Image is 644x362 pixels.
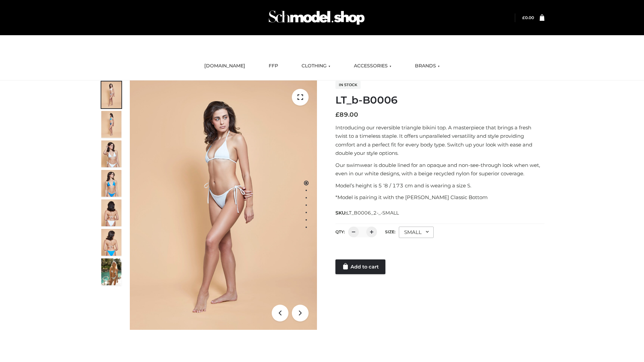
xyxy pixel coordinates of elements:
[399,227,434,238] div: SMALL
[522,15,534,20] bdi: 0.00
[101,229,121,256] img: ArielClassicBikiniTop_CloudNine_AzureSky_OW114ECO_8-scaled.jpg
[335,111,339,118] span: £
[101,140,121,167] img: ArielClassicBikiniTop_CloudNine_AzureSky_OW114ECO_3-scaled.jpg
[264,59,283,73] a: FFP
[266,4,367,31] img: Schmodel Admin 964
[101,258,121,285] img: Arieltop_CloudNine_AzureSky2.jpg
[335,161,544,178] p: Our swimwear is double lined for an opaque and non-see-through look when wet, even in our white d...
[385,229,395,234] label: Size:
[335,81,361,89] span: In stock
[335,111,358,118] bdi: 89.00
[522,15,534,20] a: £0.00
[335,209,399,217] span: SKU:
[130,80,317,330] img: ArielClassicBikiniTop_CloudNine_AzureSky_OW114ECO_1
[522,15,525,20] span: £
[346,210,399,216] span: LT_B0006_2-_-SMALL
[335,229,345,234] label: QTY:
[410,59,445,73] a: BRANDS
[297,59,335,73] a: CLOTHING
[349,59,396,73] a: ACCESSORIES
[335,94,544,106] h1: LT_b-B0006
[199,59,250,73] a: [DOMAIN_NAME]
[335,193,544,202] p: *Model is pairing it with the [PERSON_NAME] Classic Bottom
[101,199,121,226] img: ArielClassicBikiniTop_CloudNine_AzureSky_OW114ECO_7-scaled.jpg
[335,123,544,158] p: Introducing our reversible triangle bikini top. A masterpiece that brings a fresh twist to a time...
[101,81,121,108] img: ArielClassicBikiniTop_CloudNine_AzureSky_OW114ECO_1-scaled.jpg
[101,111,121,138] img: ArielClassicBikiniTop_CloudNine_AzureSky_OW114ECO_2-scaled.jpg
[335,181,544,190] p: Model’s height is 5 ‘8 / 173 cm and is wearing a size S.
[335,259,385,274] a: Add to cart
[101,170,121,197] img: ArielClassicBikiniTop_CloudNine_AzureSky_OW114ECO_4-scaled.jpg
